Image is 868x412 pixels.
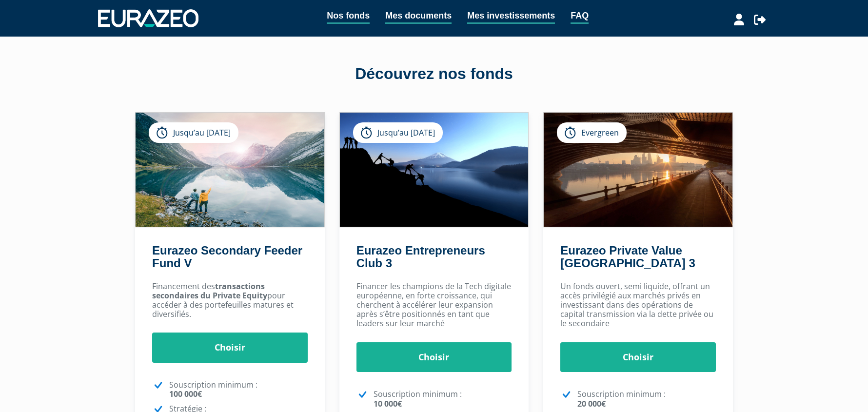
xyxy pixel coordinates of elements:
img: Eurazeo Entrepreneurs Club 3 [340,113,529,227]
div: Jusqu’au [DATE] [353,122,443,143]
div: Jusqu’au [DATE] [149,122,238,143]
strong: transactions secondaires du Private Equity [152,281,267,301]
a: FAQ [571,9,589,24]
a: Choisir [152,333,308,363]
div: Evergreen [557,122,627,143]
strong: 10 000€ [374,398,402,409]
strong: 100 000€ [169,389,202,399]
img: Eurazeo Secondary Feeder Fund V [136,113,324,227]
p: Souscription minimum : [374,390,512,408]
p: Souscription minimum : [169,380,308,399]
a: Choisir [356,342,512,373]
a: Choisir [560,342,716,373]
a: Eurazeo Entrepreneurs Club 3 [356,244,485,270]
p: Un fonds ouvert, semi liquide, offrant un accès privilégié aux marchés privés en investissant dan... [560,282,716,329]
img: 1732889491-logotype_eurazeo_blanc_rvb.png [98,9,198,27]
p: Souscription minimum : [577,390,716,408]
a: Mes documents [385,9,452,24]
a: Eurazeo Private Value [GEOGRAPHIC_DATA] 3 [560,244,695,270]
strong: 20 000€ [577,398,606,409]
a: Nos fonds [327,9,370,24]
a: Mes investissements [467,9,555,24]
div: Découvrez nos fonds [156,63,712,85]
p: Financer les champions de la Tech digitale européenne, en forte croissance, qui cherchent à accél... [356,282,512,329]
p: Financement des pour accéder à des portefeuilles matures et diversifiés. [152,282,308,319]
a: Eurazeo Secondary Feeder Fund V [152,244,302,270]
img: Eurazeo Private Value Europe 3 [544,113,732,227]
